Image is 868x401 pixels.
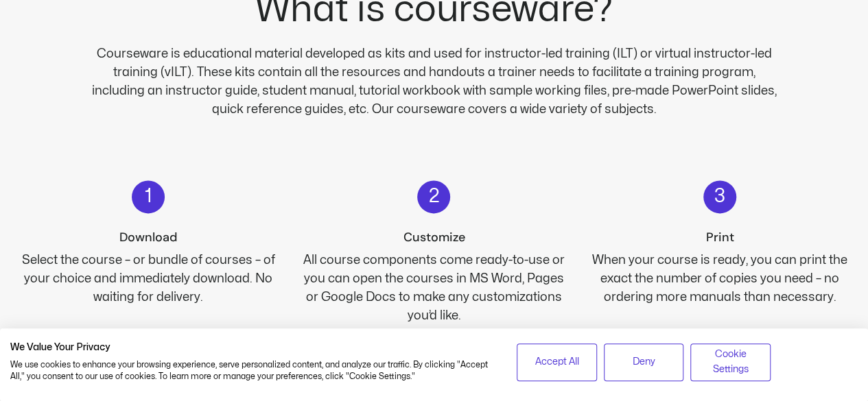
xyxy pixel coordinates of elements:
h2: 3 [714,187,725,206]
div: Select the course – or bundle of courses – of your choice and immediately download. No waiting fo... [14,251,283,306]
h2: Customize [299,230,568,245]
h2: Download [14,230,283,245]
h2: 2 [428,187,439,206]
h2: 1 [145,187,152,206]
span: Accept All [535,354,578,369]
button: Adjust cookie preferences [690,343,771,381]
h2: Print [585,230,854,245]
button: Accept all cookies [517,343,597,381]
div: All course components come ready-to-use or you can open the courses in MS Word, Pages or Google D... [299,251,568,325]
span: Cookie Settings [699,347,762,378]
p: We use cookies to enhance your browsing experience, serve personalized content, and analyze our t... [10,359,496,382]
div: When your course is ready, you can print the exact the number of copies you need – no ordering mo... [585,251,854,306]
p: Courseware is educational material developed as kits and used for instructor-led training (ILT) o... [87,45,781,119]
h2: We Value Your Privacy [10,341,496,354]
span: Deny [633,354,655,369]
button: Deny all cookies [604,343,684,381]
